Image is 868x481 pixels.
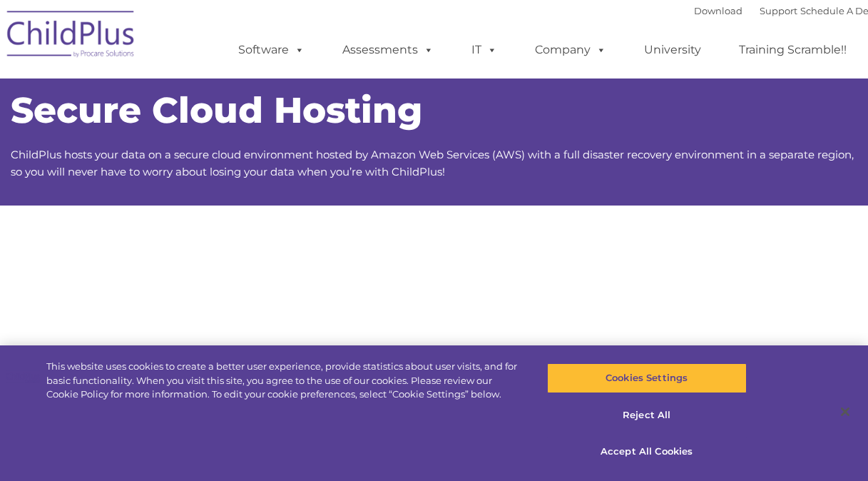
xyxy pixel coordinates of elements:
a: Assessments [328,36,448,64]
a: University [630,36,715,64]
button: Accept All Cookies [547,437,747,467]
div: This website uses cookies to create a better user experience, provide statistics about user visit... [46,360,521,402]
button: Reject All [547,400,747,430]
a: Download [694,5,742,16]
a: Company [521,36,621,64]
a: IT [457,36,511,64]
span: ChildPlus hosts your data on a secure cloud environment hosted by Amazon Web Services (AWS) with ... [11,148,854,178]
span: Secure Cloud Hosting [11,88,422,132]
button: Close [829,396,861,427]
a: Support [760,5,797,16]
a: Training Scramble!! [725,36,861,64]
a: Software [224,36,319,64]
button: Cookies Settings [547,363,747,393]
